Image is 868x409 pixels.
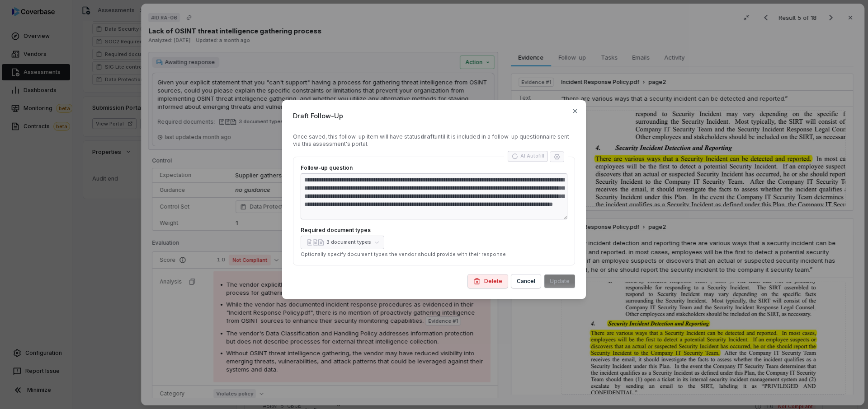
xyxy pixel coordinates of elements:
strong: draft [420,133,434,140]
label: Required document types [301,227,567,234]
p: Optionally specify document types the vendor should provide with their response [301,251,567,258]
label: Follow-up question [301,164,567,172]
button: Delete [468,274,508,288]
button: Cancel [511,274,541,288]
div: Once saved, this follow-up item will have status until it is included in a follow-up questionnair... [293,133,575,148]
span: Draft Follow-Up [293,111,575,121]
